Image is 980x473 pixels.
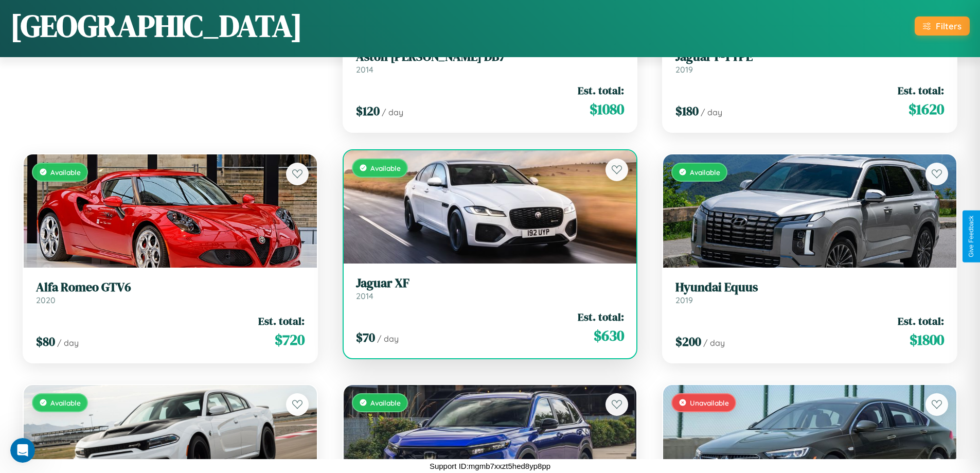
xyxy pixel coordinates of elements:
[36,280,305,295] h3: Alfa Romeo GTV6
[675,64,693,75] span: 2019
[690,398,729,407] span: Unavailable
[701,107,722,117] span: / day
[675,333,701,350] span: $ 200
[578,83,624,98] span: Est. total:
[50,168,81,177] span: Available
[356,49,625,64] h3: Aston [PERSON_NAME] DB7
[675,280,944,305] a: Hyundai Equus2019
[370,398,401,407] span: Available
[690,168,720,177] span: Available
[356,49,625,75] a: Aston [PERSON_NAME] DB72014
[675,49,944,64] h3: Jaguar F-TYPE
[10,5,302,47] h1: [GEOGRAPHIC_DATA]
[356,64,373,75] span: 2014
[377,334,399,344] span: / day
[915,16,970,36] button: Filters
[908,99,944,119] span: $ 1620
[10,438,35,463] iframe: Intercom live chat
[356,102,380,119] span: $ 120
[430,459,550,473] p: Support ID: mgmb7xxzt5hed8yp8pp
[50,398,81,407] span: Available
[968,216,975,257] div: Give Feedback
[910,329,944,350] span: $ 1800
[356,276,625,301] a: Jaguar XF2014
[36,280,305,305] a: Alfa Romeo GTV62020
[578,309,624,324] span: Est. total:
[675,49,944,75] a: Jaguar F-TYPE2019
[275,329,305,350] span: $ 720
[703,338,725,348] span: / day
[36,295,56,305] span: 2020
[898,313,944,328] span: Est. total:
[36,333,55,350] span: $ 80
[258,313,305,328] span: Est. total:
[356,329,375,346] span: $ 70
[590,99,624,119] span: $ 1080
[356,291,373,301] span: 2014
[675,295,693,305] span: 2019
[382,107,403,117] span: / day
[356,276,625,291] h3: Jaguar XF
[675,280,944,295] h3: Hyundai Equus
[57,338,79,348] span: / day
[675,102,699,119] span: $ 180
[898,83,944,98] span: Est. total:
[936,21,961,31] div: Filters
[594,325,624,346] span: $ 630
[370,164,401,172] span: Available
